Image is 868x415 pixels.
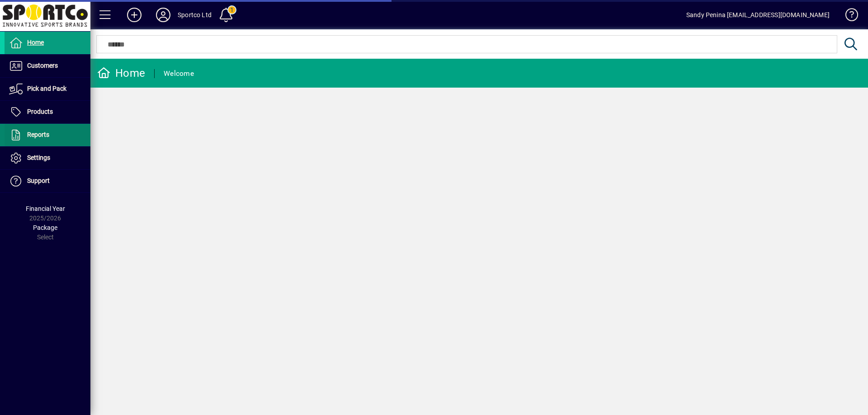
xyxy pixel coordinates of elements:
[27,85,66,92] span: Pick and Pack
[27,62,58,69] span: Customers
[178,8,212,22] div: Sportco Ltd
[5,78,90,100] a: Pick and Pack
[5,124,90,146] a: Reports
[164,66,194,81] div: Welcome
[27,131,49,138] span: Reports
[149,7,178,23] button: Profile
[5,147,90,169] a: Settings
[27,154,50,161] span: Settings
[26,205,65,212] span: Financial Year
[686,8,830,22] div: Sandy Penina [EMAIL_ADDRESS][DOMAIN_NAME]
[5,55,90,77] a: Customers
[5,101,90,123] a: Products
[27,177,50,184] span: Support
[33,224,57,231] span: Package
[120,7,149,23] button: Add
[839,2,857,31] a: Knowledge Base
[27,39,44,46] span: Home
[5,170,90,192] a: Support
[97,66,145,80] div: Home
[27,108,53,115] span: Products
